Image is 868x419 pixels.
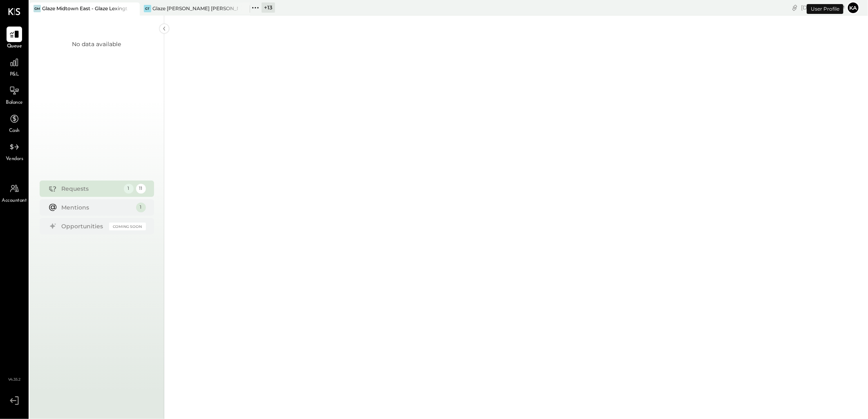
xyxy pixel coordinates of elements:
div: Glaze [PERSON_NAME] [PERSON_NAME] LLC [152,5,238,12]
span: Balance [6,99,23,107]
div: User Profile [807,4,843,14]
a: Accountant [0,181,28,205]
a: Cash [0,111,28,135]
span: P&L [10,71,19,78]
div: Glaze Midtown East - Glaze Lexington One LLC [42,5,128,12]
button: Ka [847,1,860,14]
div: Mentions [62,203,132,212]
div: [DATE] [801,4,845,11]
a: Balance [0,83,28,107]
div: + 13 [262,2,275,13]
div: copy link [791,3,799,12]
span: Queue [7,43,22,50]
div: 1 [136,203,146,212]
div: No data available [72,40,121,48]
div: Opportunities [62,222,105,230]
div: 1 [124,184,134,194]
span: Vendors [6,156,23,163]
div: 11 [136,184,146,194]
a: P&L [0,55,28,78]
span: Cash [9,127,20,135]
a: Queue [0,27,28,50]
a: Vendors [0,139,28,163]
div: Coming Soon [109,223,146,230]
div: Requests [62,185,120,193]
div: GM [34,5,41,12]
div: GT [144,5,151,12]
span: Accountant [2,197,27,205]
